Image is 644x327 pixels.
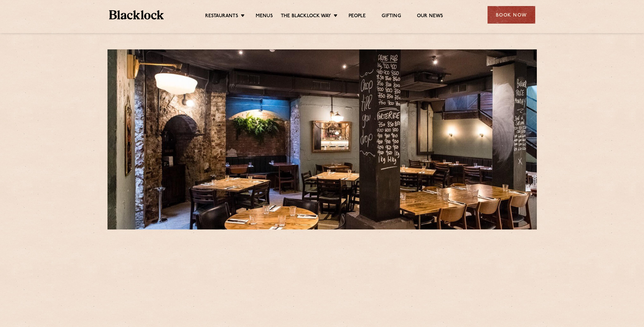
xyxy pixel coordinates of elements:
a: The Blacklock Way [281,13,331,20]
a: Our News [417,13,443,20]
a: Menus [256,13,273,20]
a: Gifting [382,13,401,20]
div: Book Now [488,6,535,24]
img: BL_Textured_Logo-footer-cropped.svg [109,10,164,19]
a: Restaurants [205,13,238,20]
a: People [349,13,366,20]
